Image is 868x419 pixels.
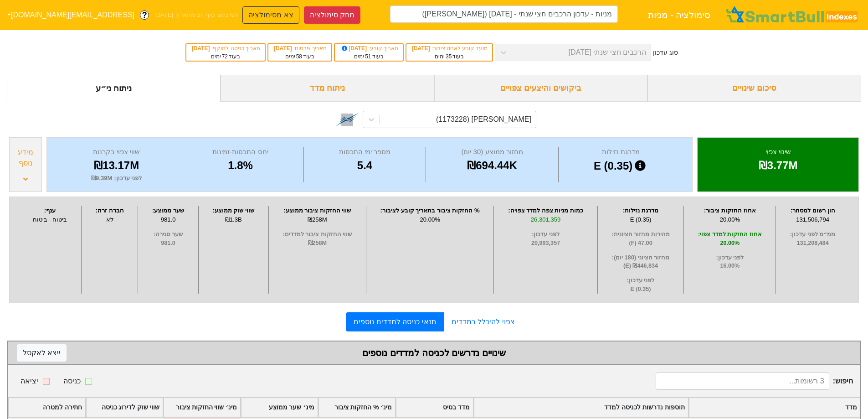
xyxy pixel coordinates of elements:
[86,398,163,417] div: Toggle SortBy
[201,215,266,224] div: ₪1.3B
[154,10,238,20] span: לפי נתוני סוף יום מתאריך [DATE]
[496,230,595,239] span: לפני עדכון :
[140,206,195,215] div: שער ממוצע :
[396,398,473,417] div: Toggle SortBy
[647,75,861,102] div: סיכום שינויים
[656,372,829,390] input: 3 רשומות...
[496,215,595,224] div: 26,301,359
[369,206,492,215] div: % החזקות ציבור בתאריך קובע לציבור :
[709,157,847,174] div: ₪3.77M
[306,147,424,157] div: מספר ימי התכסות
[686,206,773,215] div: אחוז החזקות ציבור :
[180,157,301,174] div: 1.8%
[686,215,773,224] div: 20.00%
[142,9,147,21] span: ?
[140,230,195,239] span: שער סגירה :
[600,262,682,270] span: ₪446,834 (E)
[271,206,364,215] div: שווי החזקות ציבור ממוצע :
[412,45,431,52] span: [DATE]
[21,376,38,387] div: יציאה
[709,147,847,157] div: שינוי צפוי
[365,53,371,60] span: 51
[271,239,364,248] span: ₪258M
[428,157,556,174] div: ₪694.44K
[201,206,266,215] div: שווי שוק ממוצע :
[436,114,531,125] div: [PERSON_NAME] (1173228)
[689,398,860,417] div: Toggle SortBy
[241,398,318,417] div: Toggle SortBy
[222,53,228,60] span: 72
[600,239,682,248] span: 47.00 (F)
[84,206,135,215] div: חברה זרה :
[390,5,618,23] input: מניות - עדכון הרכבים חצי שנתי - 06/11/25 (ווישור גלובלטק)
[335,108,359,131] img: tase link
[84,215,135,224] div: לא
[273,44,327,52] div: תאריך פרסום :
[191,44,260,52] div: תאריך כניסה לתוקף :
[778,215,847,224] div: 131,506,794
[340,45,369,52] span: [DATE]
[444,313,522,331] a: צפוי להיכלל במדדים
[273,52,327,61] div: בעוד ימים
[656,372,853,390] span: חיפוש :
[434,75,648,102] div: ביקושים והיצעים צפויים
[271,230,364,239] span: שווי החזקות ציבור למדדים :
[561,147,681,157] div: מדרגת נזילות
[561,157,681,175] div: E (0.35)
[446,53,452,60] span: 35
[58,147,175,157] div: שווי צפוי בקרנות
[164,398,240,417] div: Toggle SortBy
[306,157,424,174] div: 5.4
[600,276,682,285] span: לפני עדכון :
[296,53,302,60] span: 58
[339,52,398,61] div: בעוד ימים
[496,239,595,248] span: 20,993,357
[474,398,688,417] div: Toggle SortBy
[686,253,773,262] span: לפני עדכון :
[496,206,595,215] div: כמות מניות צפה למדד צפויה :
[180,147,301,157] div: יחס התכסות-זמינות
[274,45,293,52] span: [DATE]
[7,75,221,102] div: ניתוח ני״ע
[686,262,773,270] span: 16.00%
[63,376,81,387] div: כניסה
[600,206,682,215] div: מדרגת נזילות :
[600,230,682,239] span: מהירות מחזור חציונית :
[17,346,851,360] div: שינויים נדרשים לכניסה למדדים נוספים
[191,52,260,61] div: בעוד ימים
[21,206,79,215] div: ענף :
[318,398,395,417] div: Toggle SortBy
[369,215,492,224] div: 20.00%
[9,398,85,417] div: Toggle SortBy
[339,44,398,52] div: תאריך קובע :
[653,48,678,57] div: סוג עדכון
[192,45,211,52] span: [DATE]
[600,215,682,224] div: E (0.35)
[58,157,175,174] div: ₪13.17M
[778,239,847,248] span: 131,208,484
[778,230,847,239] span: ממ״מ לפני עדכון :
[140,239,195,248] span: 981.0
[686,239,773,248] span: 20.00%
[17,344,67,362] button: ייצא לאקסל
[346,312,444,331] a: תנאי כניסה למדדים נוספים
[648,6,711,24] span: סימולציה - מניות
[724,6,861,24] img: SmartBull
[600,285,682,294] span: E (0.35)
[271,215,364,224] div: ₪258M
[242,6,299,24] button: צא מסימולציה
[411,52,488,61] div: בעוד ימים
[411,44,488,52] div: מועד קובע לאחוז ציבור :
[778,206,847,215] div: הון רשום למסחר :
[304,6,360,24] button: מחק סימולציה
[686,230,773,239] span: אחוז החזקות למדד צפוי :
[221,75,434,102] div: ניתוח מדד
[600,253,682,262] span: מחזור חציוני (180 יום) :
[21,215,79,224] div: ביטוח - ביטוח
[428,147,556,157] div: מחזור ממוצע (30 יום)
[140,215,195,224] div: 981.0
[12,147,39,169] div: מידע נוסף
[58,174,175,183] div: לפני עדכון : ₪9.39M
